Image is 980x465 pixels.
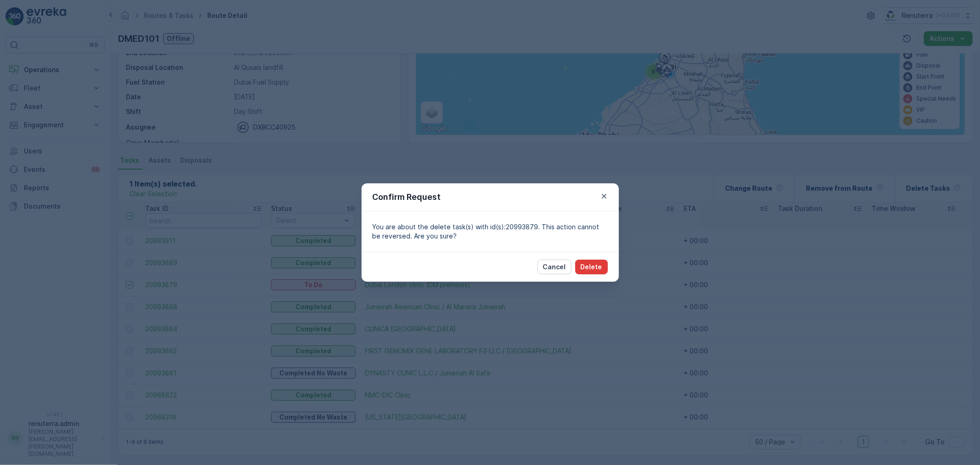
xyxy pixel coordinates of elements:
[581,262,602,272] p: Delete
[575,260,608,274] button: Delete
[543,262,566,272] p: Cancel
[538,260,572,274] button: Cancel
[373,222,608,241] p: You are about the delete task(s) with id(s):20993879. This action cannot be reversed. Are you sure?
[373,191,441,204] p: Confirm Request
